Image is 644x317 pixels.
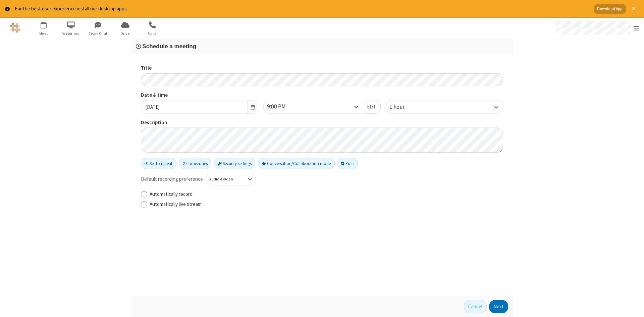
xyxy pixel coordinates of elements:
span: Calls [140,30,165,36]
label: Description [141,119,503,127]
div: 9:00 PM [267,102,297,111]
span: Schedule a meeting [142,43,196,50]
button: Security settings [214,158,256,169]
div: Open menu [549,18,644,38]
div: 1 hour [389,103,416,111]
button: EDT [363,100,380,113]
label: Automatically live stream [150,201,503,208]
label: Automatically record [150,190,503,198]
button: Close alert [629,4,639,14]
span: Team Chat [86,30,111,36]
img: QA Selenium DO NOT DELETE OR CHANGE [10,23,20,33]
span: Default recording preference [141,175,203,183]
span: Drive [113,30,138,36]
div: Audio & video [209,176,241,182]
span: Webinars [58,30,84,36]
button: Set to repeat [141,158,176,169]
button: Timezones [179,158,211,169]
label: Title [141,64,503,72]
button: Next [489,300,508,313]
button: Cancel [464,300,487,313]
button: Download App [594,4,626,14]
div: For the best user experience install our desktop apps. [15,5,589,13]
button: Conversation/Collaboration mode [258,158,335,169]
button: Logo [2,18,28,38]
span: Meet [31,30,56,36]
button: Polls [337,158,358,169]
label: Date & time [141,91,258,99]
